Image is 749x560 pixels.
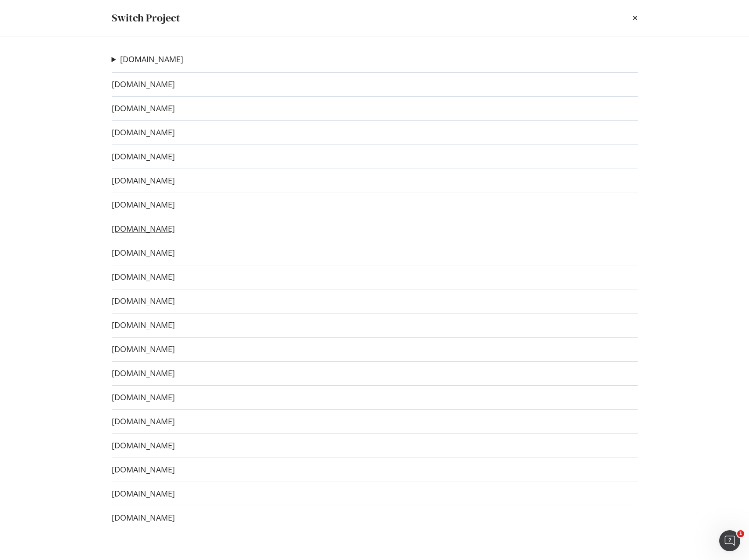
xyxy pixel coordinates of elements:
a: [DOMAIN_NAME] [112,104,175,113]
a: [DOMAIN_NAME] [112,321,175,330]
a: [DOMAIN_NAME] [112,465,175,474]
a: [DOMAIN_NAME] [112,393,175,402]
a: [DOMAIN_NAME] [112,200,175,209]
summary: [DOMAIN_NAME] [112,54,183,65]
a: [DOMAIN_NAME] [112,489,175,498]
a: [DOMAIN_NAME] [112,128,175,137]
a: [DOMAIN_NAME] [112,80,175,89]
a: [DOMAIN_NAME] [112,272,175,282]
div: times [632,11,638,25]
a: [DOMAIN_NAME] [112,441,175,450]
iframe: Intercom live chat [719,530,740,551]
a: [DOMAIN_NAME] [112,417,175,426]
a: [DOMAIN_NAME] [112,152,175,161]
a: [DOMAIN_NAME] [112,176,175,185]
a: [DOMAIN_NAME] [112,369,175,378]
a: [DOMAIN_NAME] [112,345,175,354]
a: [DOMAIN_NAME] [112,248,175,257]
span: 1 [737,530,744,537]
a: [DOMAIN_NAME] [112,296,175,306]
a: [DOMAIN_NAME] [112,224,175,233]
a: [DOMAIN_NAME] [120,55,183,64]
div: Switch Project [112,11,180,25]
a: [DOMAIN_NAME] [112,513,175,522]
